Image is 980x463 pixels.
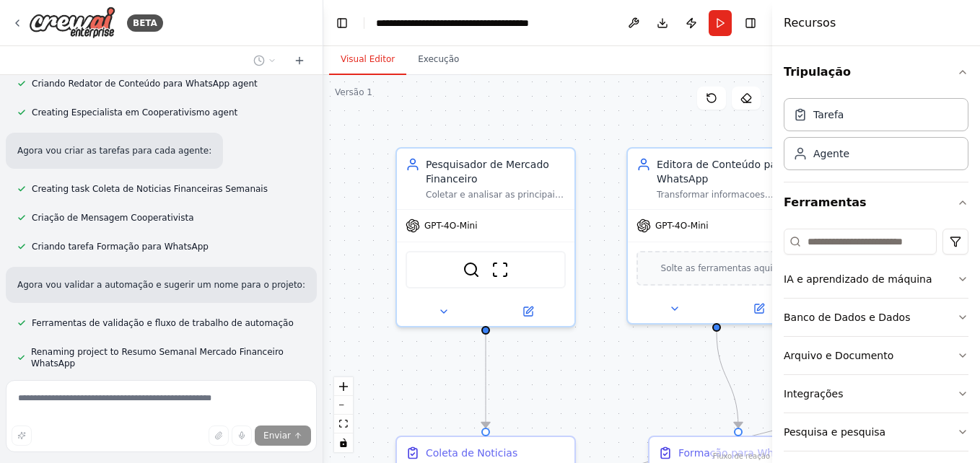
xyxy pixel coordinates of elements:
span: Creating task Coleta de Noticias Financeiras Semanais [32,183,268,195]
button: Click to speak your automation idea [232,425,252,446]
div: IA e aprendizado de máquina [784,272,932,286]
div: Integrações [784,387,844,401]
span: Criando tarefa Formação para WhatsApp [32,241,209,252]
div: Coletar e analisar as principais notícias e indicadores do mercado financeiro brasileiro dos últi... [426,189,566,200]
button: Execução [406,45,471,75]
p: Agora vou criar as tarefas para cada agente: [17,144,211,157]
font: Ferramentas [784,194,867,211]
div: BETA [127,14,163,32]
p: Agora vou validar a automação e sugerir um nome para o projeto: [17,278,305,291]
span: Enviar [263,430,291,441]
button: Ferramentas [784,182,968,223]
button: Ocultar barra lateral direita [740,13,761,33]
span: Criando Redator de Conteúdo para WhatsApp agent [32,78,258,89]
font: Tripulação [784,63,851,81]
button: Open in side panel [487,303,569,320]
div: Tripulação [784,92,968,182]
h4: Recursos [784,14,836,32]
button: Tripulação [784,52,968,92]
button: Start a new chat [288,52,311,69]
button: Improve this prompt [12,425,32,446]
button: Pesquisa e pesquisa [784,413,968,451]
img: SerperDevTool [463,261,480,278]
div: Banco de Dados e Dados [784,310,910,325]
div: Controles do React Flow [334,377,353,452]
button: Ocultar barra lateral esquerda [332,13,352,33]
nav: migalhas de pão [376,16,538,30]
div: Agente [813,146,849,161]
button: Ajustar visualização [334,415,353,433]
span: Renaming project to Resumo Semanal Mercado Financeiro WhatsApp [31,346,305,369]
g: Edge de c6003c05-3bf9-4d74-ba1a-7af562a94c40 a 143ed9ce-4cc0-404e-a8fe-7fec721e9a76 [709,332,745,428]
button: Enviar [255,425,311,446]
span: GPT-4O-Mini [424,220,477,231]
a: Atribuição do React Flow [713,452,770,460]
button: Upload files [209,425,229,446]
span: Ferramentas de validação e fluxo de trabalho de automação [32,317,294,329]
img: Ferramenta de site de raspagem [491,261,509,278]
span: GPT-4O-Mini [655,220,708,231]
span: Criação de Mensagem Cooperativista [32,212,194,224]
button: Visual Editor [329,45,406,75]
button: Open in side panel [718,300,800,317]
div: Pesquisador de Mercado Financeiro [426,157,566,186]
div: Editora de Conteúdo para WhatsAppTransformar informacoes financeiras complexas em mensagens clara... [626,147,807,325]
button: ampliar [334,377,353,396]
button: Switch to previous chat [248,52,282,69]
img: Logotipo [29,6,115,39]
div: Formação para WhatsApp [678,446,809,460]
div: Pesquisa e pesquisa [784,425,885,439]
div: Editora de Conteúdo para WhatsApp [657,157,797,186]
div: Pesquisador de Mercado FinanceiroColetar e analisar as principais notícias e indicadores do merca... [395,147,576,327]
span: Creating Especialista em Cooperativismo agent [32,107,237,118]
button: Diminuir o zoom [334,396,353,415]
div: Versão 1 [335,87,372,98]
div: Arquivo e Documento [784,348,893,363]
span: Solte as ferramentas aqui [661,261,773,275]
button: Banco de Dados e Dados [784,299,968,336]
button: IA e aprendizado de máquina [784,260,968,298]
button: alternar interatividade [334,433,353,452]
button: Arquivo e Documento [784,337,968,374]
div: Transformar informacoes financeiras complexas em mensagens claras, objetivas e atrativas para Wha... [657,189,797,200]
div: Tarefa [813,107,844,122]
g: Edge de b20ccba6-1aed-4349-a314-ca41c6731462 a f32c666d-28e9-4e48-bb88-7a65086eaaaf [478,335,493,428]
button: Integrações [784,375,968,413]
